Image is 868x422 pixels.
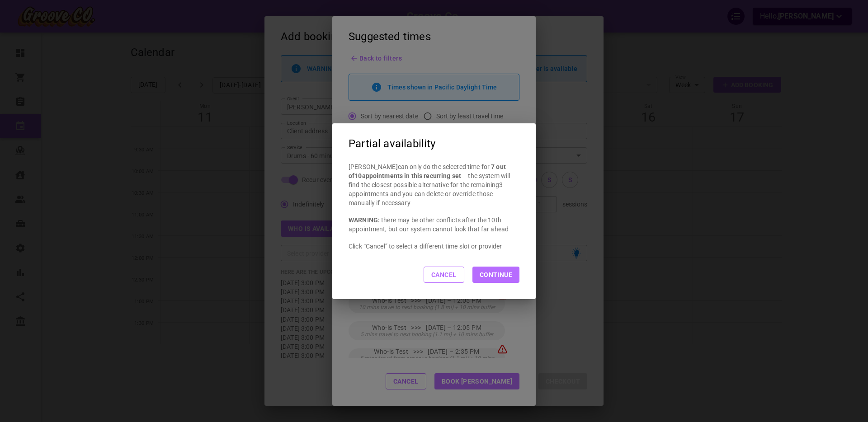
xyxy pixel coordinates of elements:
[349,216,380,224] span: WARNING:
[472,267,519,283] button: Continue
[349,163,506,179] span: 7 out of 10 appointments in this recurring set
[332,123,536,162] h2: Partial availability
[349,162,519,208] p: [PERSON_NAME] can only do the selected time for – the system will find the closest possible alter...
[349,242,519,251] p: Click “Cancel” to select a different time slot or provider
[424,267,464,283] button: Cancel
[349,207,519,234] p: there may be other conflicts after the 10th appointment, but our system cannot look that far ahead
